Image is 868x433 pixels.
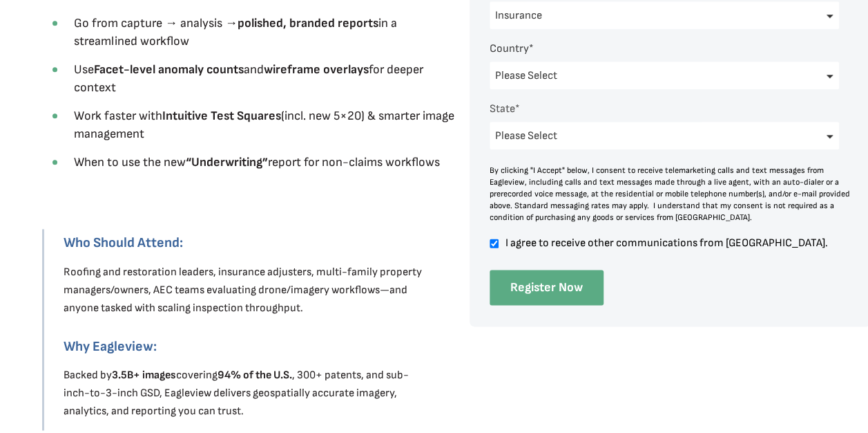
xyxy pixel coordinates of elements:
span: Roofing and restoration leaders, insurance adjusters, multi-family property managers/owners, AEC ... [64,265,422,314]
span: Go from capture → analysis → in a streamlined workflow [74,16,397,48]
span: Use and for deeper context [74,62,423,95]
strong: 3.5B+ images [112,369,176,382]
input: Register Now [490,270,604,305]
span: I agree to receive other communications from [GEOGRAPHIC_DATA]. [503,237,846,249]
strong: Facet-level anomaly counts [94,62,244,77]
strong: “Underwriting” [186,155,268,169]
input: I agree to receive other communications from [GEOGRAPHIC_DATA]. [490,237,499,250]
span: Country [490,42,529,55]
strong: Who Should Attend: [64,234,183,251]
strong: Why Eagleview: [64,338,157,355]
span: When to use the new report for non-claims workflows [74,155,440,169]
strong: polished, branded reports [238,16,378,30]
strong: 94% of the U.S. [218,369,292,382]
span: State [490,102,515,116]
div: By clicking "I Accept" below, I consent to receive telemarketing calls and text messages from Eag... [490,165,851,223]
span: Backed by covering , 300+ patents, and sub-inch-to-3-inch GSD, Eagleview delivers geospatially ac... [64,369,409,418]
span: Work faster with (incl. new 5×20) & smarter image management [74,109,454,141]
strong: Intuitive Test Squares [162,109,281,123]
strong: wireframe overlays [264,62,369,77]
